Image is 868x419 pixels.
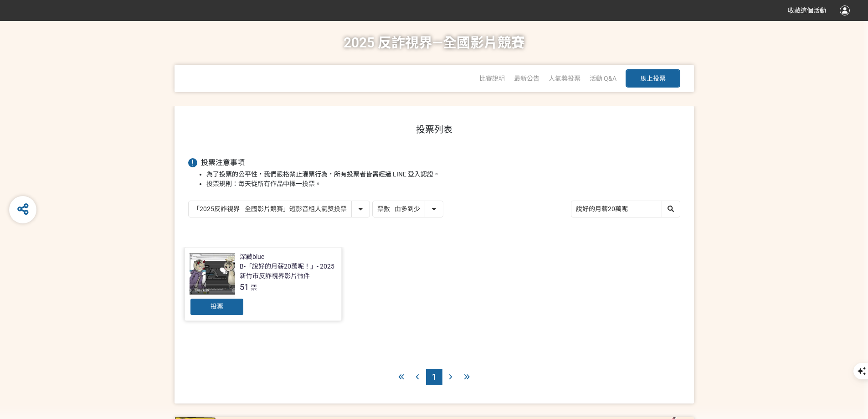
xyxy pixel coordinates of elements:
span: 51 [240,282,249,292]
span: 1 [431,372,437,383]
input: 搜尋作品 [571,201,680,217]
a: 最新公告 [514,75,539,82]
li: 為了投票的公平性，我們嚴格禁止灌票行為，所有投票者皆需經過 LINE 登入認證。 [206,170,680,179]
a: 活動 Q&A [590,75,616,82]
span: 馬上投票 [640,75,666,82]
li: 投票規則：每天從所有作品中擇一投票。 [206,179,680,189]
span: 收藏這個活動 [788,7,826,14]
a: 深藏blueB-「說好的月薪20萬呢！」- 2025新竹市反詐視界影片徵件51票投票 [185,247,342,321]
button: 馬上投票 [626,69,680,88]
span: 票 [251,284,257,291]
span: 投票 [211,303,223,310]
h1: 投票列表 [188,124,680,135]
span: 人氣獎投票 [549,75,580,82]
div: B-「說好的月薪20萬呢！」- 2025新竹市反詐視界影片徵件 [240,262,337,281]
span: 投票注意事項 [201,158,245,167]
h1: 2025 反詐視界—全國影片競賽 [344,21,525,65]
a: 比賽說明 [479,75,505,82]
div: 深藏blue [240,252,264,262]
